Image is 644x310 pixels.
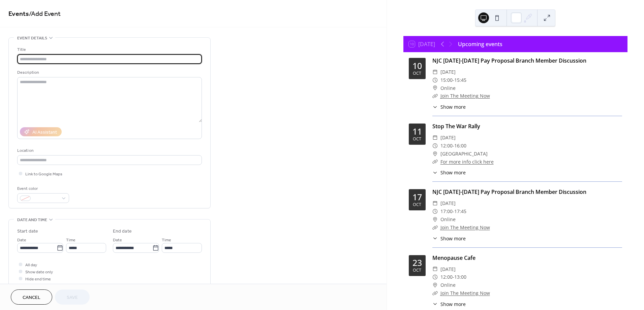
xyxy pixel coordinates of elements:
[17,69,201,76] div: Description
[440,68,456,76] span: [DATE]
[432,223,438,232] div: ​
[453,142,454,150] span: -
[432,301,466,308] button: ​Show more
[432,289,438,297] div: ​
[440,290,490,296] a: Join The Meeting Now
[432,273,438,281] div: ​
[432,169,438,176] div: ​
[162,237,171,244] span: Time
[413,137,421,141] div: Oct
[440,265,456,273] span: [DATE]
[440,159,494,165] a: For more info click here
[25,269,53,276] span: Show date only
[11,289,52,305] button: Cancel
[432,158,438,166] div: ​
[17,147,201,154] div: Location
[440,134,456,142] span: [DATE]
[17,46,201,53] div: Title
[432,92,438,100] div: ​
[440,103,466,110] span: Show more
[113,228,132,235] div: End date
[440,76,453,84] span: 15:00
[432,301,438,308] div: ​
[454,207,466,215] span: 17:45
[440,142,453,150] span: 12:00
[66,237,75,244] span: Time
[413,71,421,76] div: Oct
[440,93,490,99] a: Join The Meeting Now
[413,268,421,273] div: Oct
[412,193,422,201] div: 17
[440,281,456,289] span: Online
[453,76,454,84] span: -
[17,228,38,235] div: Start date
[8,7,29,21] a: Events
[25,171,62,178] span: Link to Google Maps
[432,76,438,84] div: ​
[453,273,454,281] span: -
[412,62,422,70] div: 10
[440,150,488,158] span: [GEOGRAPHIC_DATA]
[412,127,422,136] div: 11
[29,7,61,21] span: / Add Event
[113,237,122,244] span: Date
[440,207,453,215] span: 17:00
[432,281,438,289] div: ​
[25,262,37,269] span: All day
[432,265,438,273] div: ​
[23,294,40,301] span: Cancel
[440,84,456,92] span: Online
[454,76,466,84] span: 15:45
[458,40,502,48] div: Upcoming events
[432,207,438,215] div: ​
[17,237,26,244] span: Date
[432,188,586,196] a: NJC [DATE]-[DATE] Pay Proposal Branch Member Discussion
[432,68,438,76] div: ​
[432,235,466,242] button: ​Show more
[17,185,68,192] div: Event color
[440,273,453,281] span: 12:00
[413,203,421,207] div: Oct
[440,215,456,223] span: Online
[432,169,466,176] button: ​Show more
[432,215,438,223] div: ​
[432,150,438,158] div: ​
[432,103,466,110] button: ​Show more
[432,254,476,262] a: Menopause Cafe
[454,273,466,281] span: 13:00
[453,207,454,215] span: -
[440,224,490,231] a: Join The Meeting Now
[432,57,586,64] a: NJC [DATE]-[DATE] Pay Proposal Branch Member Discussion
[412,259,422,267] div: 23
[432,84,438,92] div: ​
[432,235,438,242] div: ​
[432,103,438,110] div: ​
[17,216,47,223] span: Date and time
[25,276,51,283] span: Hide end time
[432,142,438,150] div: ​
[440,235,466,242] span: Show more
[454,142,466,150] span: 16:00
[432,199,438,207] div: ​
[440,169,466,176] span: Show more
[432,134,438,142] div: ​
[440,301,466,308] span: Show more
[17,35,47,42] span: Event details
[432,123,480,130] a: Stop The War Rally
[440,199,456,207] span: [DATE]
